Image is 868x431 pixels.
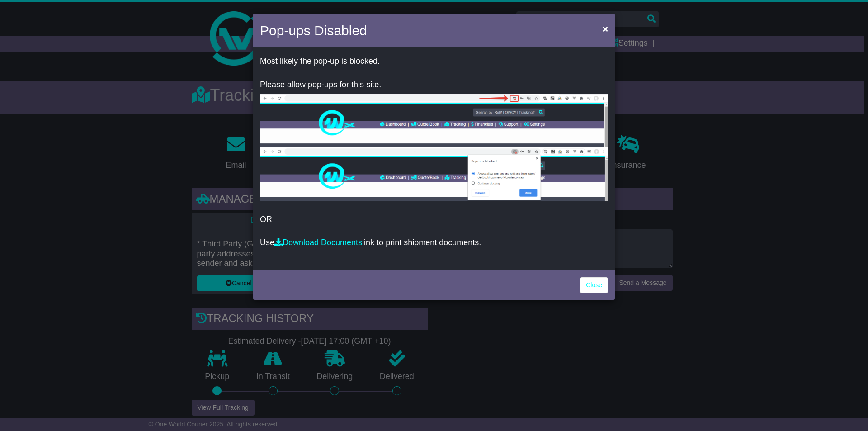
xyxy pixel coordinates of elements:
[580,277,608,293] a: Close
[260,20,367,41] h4: Pop-ups Disabled
[260,147,608,201] img: allow-popup-2.png
[260,80,608,90] p: Please allow pop-ups for this site.
[253,50,615,268] div: OR
[598,19,613,38] button: Close
[274,238,362,247] a: Download Documents
[260,57,608,66] p: Most likely the pop-up is blocked.
[260,94,608,147] img: allow-popup-1.png
[603,24,608,34] span: ×
[260,238,608,248] p: Use link to print shipment documents.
